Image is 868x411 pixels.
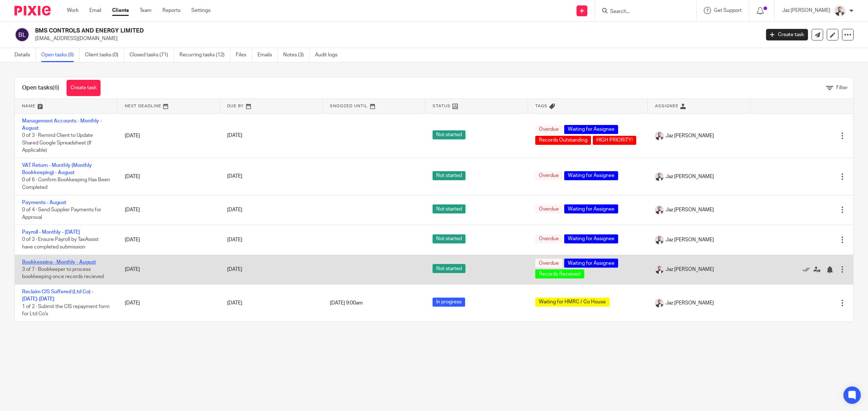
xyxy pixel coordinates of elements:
a: Reclaim CIS Suffered (Ltd Co) - [DATE]-[DATE] [22,289,93,302]
a: Audit logs [315,48,343,62]
a: Team [140,7,152,14]
span: 0 of 3 · Remind Client to Update Shared Google Spreadsheet (If Applicable) [22,133,93,153]
td: [DATE] [118,113,220,158]
a: Work [67,7,78,14]
span: Waiting for Assignee [564,204,618,213]
a: Recurring tasks (12) [179,48,230,62]
span: Tags [535,104,548,108]
span: Jaz [PERSON_NAME] [665,132,714,139]
span: Records Outstanding [535,136,591,145]
span: Get Support [714,8,742,13]
a: Create task [67,80,101,96]
a: Reports [162,7,180,14]
img: svg%3E [14,27,30,42]
span: Not started [433,130,465,139]
span: 0 of 3 · Ensure Payroll by TaxAssist have completed submission [22,237,99,250]
td: [DATE] [118,255,220,284]
span: 0 of 6 · Confirm Bookkeeping Has Been Completed [22,178,110,190]
input: Search [609,9,675,15]
a: Settings [191,7,210,14]
a: Payroll - Monthly - [DATE] [22,230,80,235]
a: Client tasks (0) [85,48,124,62]
a: Payments - August [22,200,66,205]
td: [DATE] [118,225,220,255]
span: 0 of 4 · Send Supplier Payments for Approval [22,207,101,220]
span: Snoozed Until [330,104,368,108]
span: Waiting for HMRC / Co House [535,298,609,307]
span: Jaz [PERSON_NAME] [665,173,714,180]
span: Overdue [535,234,562,243]
a: Details [14,48,36,62]
img: 48292-0008-compressed%20square.jpg [655,131,664,140]
span: 3 of 7 · Bookkeeper to process bookkeeping once records recieved [22,267,104,280]
span: [DATE] [227,300,242,306]
span: In progress [433,298,465,307]
p: Jaz [PERSON_NAME] [782,7,830,14]
a: Management Accounts - Monthly - August [22,118,102,131]
a: VAT Return - Monthly (Monthly Bookkeeping) - August [22,163,92,175]
a: Mark as done [803,266,813,273]
span: [DATE] 9:00am [330,300,363,306]
a: Emails [258,48,278,62]
a: Closed tasks (71) [129,48,174,62]
a: Clients [112,7,129,14]
span: Not started [433,171,465,180]
span: Waiting for Assignee [564,234,618,243]
td: [DATE] [118,195,220,225]
span: [DATE] [227,207,242,212]
span: Overdue [535,204,562,213]
span: Jaz [PERSON_NAME] [665,266,714,273]
a: Files [236,48,252,62]
a: Email [89,7,101,14]
p: [EMAIL_ADDRESS][DOMAIN_NAME] [35,35,755,42]
span: Overdue [535,125,562,134]
span: Jaz [PERSON_NAME] [665,299,714,307]
span: [DATE] [227,174,242,179]
span: Overdue [535,171,562,180]
a: Notes (3) [283,48,310,62]
span: [DATE] [227,237,242,242]
span: Not started [433,264,465,273]
img: 48292-0008-compressed%20square.jpg [655,235,664,244]
a: Bookkeeping - Monthly - August [22,260,96,265]
span: Not started [433,234,465,243]
img: 48292-0008-compressed%20square.jpg [655,299,664,307]
img: 48292-0008-compressed%20square.jpg [655,172,664,181]
span: Jaz [PERSON_NAME] [665,236,714,243]
span: [DATE] [227,267,242,272]
span: Waiting for Assignee [564,259,618,268]
img: 48292-0008-compressed%20square.jpg [655,265,664,274]
span: Jaz [PERSON_NAME] [665,206,714,213]
img: Pixie [14,6,51,16]
span: Status [433,104,451,108]
td: [DATE] [118,285,220,321]
span: Waiting for Assignee [564,171,618,180]
span: Not started [433,204,465,213]
span: Overdue [535,259,562,268]
a: Create task [766,29,808,40]
span: Records Received [535,269,584,278]
span: HIGH PRIORITY! [593,136,636,145]
span: (6) [52,85,59,91]
h2: BMS CONTROLS AND ENERGY LIMITED [35,27,611,35]
img: 48292-0008-compressed%20square.jpg [655,205,664,214]
span: Filter [836,85,848,90]
span: [DATE] [227,133,242,138]
td: [DATE] [118,158,220,195]
span: Waiting for Assignee [564,125,618,134]
span: 1 of 2 · Submit the CIS repayment form for Ltd Co's [22,304,110,317]
img: 48292-0008-compressed%20square.jpg [834,5,846,17]
a: Open tasks (6) [41,48,80,62]
h1: Open tasks [22,84,59,92]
